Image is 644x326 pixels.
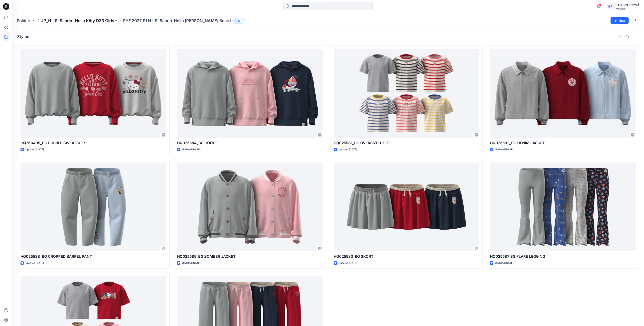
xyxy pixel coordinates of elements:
[615,2,639,7] div: [PERSON_NAME]
[177,49,323,138] a: HQ025584_BG HOODIE
[339,147,357,152] p: Updated [DATE]
[182,147,200,152] p: Updated [DATE]
[334,254,479,259] p: HQ025583_BG SKORT
[490,49,636,138] a: HQ025582_BG DENIM JACKET
[21,140,166,146] p: HQ260405_BG BUBBLE SWEATSHIRT
[490,140,636,146] p: HQ025582_BG DENIM JACKET
[17,34,29,39] h4: Styles
[177,140,323,146] p: HQ025584_BG HOODIE
[606,3,614,10] div: GF
[21,254,166,259] p: HQ025588_BG CROPPED BARREL PANT
[177,162,323,251] a: HQ025589_BG BOMBER JACKET
[490,162,636,251] a: HQ025587_BG FLARE LEGGING
[25,147,44,152] p: Updated [DATE]
[495,261,513,265] p: Updated [DATE]
[21,162,166,251] a: HQ025588_BG CROPPED BARREL PANT
[334,162,479,251] a: HQ025583_BG SKORT
[495,147,513,152] p: Updated [DATE]
[334,140,479,146] p: HQ025581_BG OVERSIZED TEE
[182,261,200,265] p: Updated [DATE]
[17,18,31,24] a: Folders
[615,7,639,10] div: Walmart
[232,18,246,24] button: 23
[237,18,240,23] p: 23
[339,261,357,265] p: Updated [DATE]
[598,3,601,7] span: 2
[490,254,636,259] p: HQ025587_BG FLARE LEGGING
[123,18,231,24] p: FYE 2027 S1 H.I.S. Sanrio-Hello [PERSON_NAME] Board
[21,49,166,138] a: HQ260405_BG BUBBLE SWEATSHIRT
[40,18,114,24] a: UP_H.I.S. Sanrio- Hello Kitty D33 Girls
[177,254,323,259] p: HQ025589_BG BOMBER JACKET
[334,49,479,138] a: HQ025581_BG OVERSIZED TEE
[25,261,44,265] p: Updated [DATE]
[610,17,629,24] button: New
